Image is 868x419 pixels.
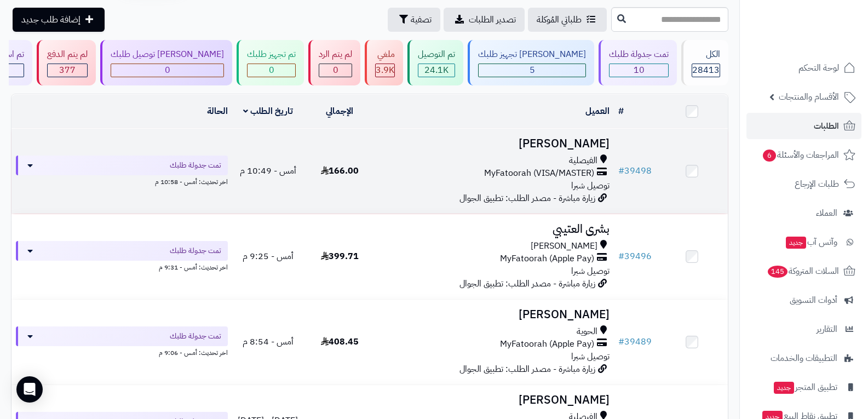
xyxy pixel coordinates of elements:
div: تم تجهيز طلبك [247,48,296,61]
a: ملغي 3.9K [363,40,405,85]
a: لم يتم الدفع 377 [35,40,98,85]
span: # [618,335,624,348]
span: توصيل شبرا [571,350,610,363]
div: اخر تحديث: أمس - 9:06 م [16,346,228,358]
span: المراجعات والأسئلة [762,147,839,163]
a: تم تجهيز طلبك 0 [234,40,306,85]
span: MyFatoorah (VISA/MASTER) [484,167,594,180]
span: إضافة طلب جديد [21,13,81,26]
a: لوحة التحكم [746,55,861,81]
span: توصيل شبرا [571,265,610,278]
div: ملغي [375,48,395,61]
a: لم يتم الرد 0 [306,40,363,85]
span: الفيصلية [569,154,597,167]
img: logo-2.png [794,29,858,52]
span: 10 [634,64,645,77]
a: أدوات التسويق [746,287,861,313]
a: تصدير الطلبات [444,8,525,32]
span: السلات المتروكة [767,263,839,279]
a: #39496 [618,250,652,263]
div: Open Intercom Messenger [16,376,43,403]
span: [PERSON_NAME] [531,240,597,252]
span: MyFatoorah (Apple Pay) [500,338,594,351]
span: العملاء [816,205,837,221]
a: [PERSON_NAME] توصيل طلبك 0 [98,40,234,85]
span: طلباتي المُوكلة [537,13,582,26]
span: 6 [763,150,776,162]
span: زيارة مباشرة - مصدر الطلب: تطبيق الجوال [459,277,595,290]
span: لوحة التحكم [798,60,839,76]
span: التطبيقات والخدمات [771,351,837,366]
a: وآتس آبجديد [746,229,861,255]
span: أمس - 8:54 م [243,335,294,348]
div: [PERSON_NAME] تجهيز طلبك [478,48,586,61]
span: 28413 [692,64,720,77]
a: المراجعات والأسئلة6 [746,142,861,168]
span: 0 [333,64,338,77]
div: 0 [111,64,223,77]
span: زيارة مباشرة - مصدر الطلب: تطبيق الجوال [459,192,595,205]
h3: [PERSON_NAME] [380,308,610,321]
a: #39498 [618,164,652,177]
a: الطلبات [746,113,861,139]
span: 0 [165,64,170,77]
div: الكل [692,48,720,61]
a: تطبيق المتجرجديد [746,374,861,400]
a: الحالة [207,105,228,118]
span: زيارة مباشرة - مصدر الطلب: تطبيق الجوال [459,363,595,376]
div: 5 [479,64,585,77]
span: تصدير الطلبات [469,13,516,26]
span: 377 [59,64,76,77]
span: 166.00 [321,164,359,177]
div: 10 [610,64,668,77]
span: أدوات التسويق [790,292,837,308]
a: العميل [585,105,610,118]
span: 24.1K [424,64,449,77]
span: تمت جدولة طلبك [170,331,221,342]
span: جديد [786,237,806,249]
span: جديد [774,382,794,394]
span: الحوية [577,325,597,338]
a: إضافة طلب جديد [13,8,105,32]
span: تمت جدولة طلبك [170,160,221,171]
a: # [618,105,624,118]
div: 377 [48,64,87,77]
span: 399.71 [321,250,359,263]
div: اخر تحديث: أمس - 9:31 م [16,261,228,272]
a: السلات المتروكة145 [746,258,861,284]
h3: بشرى العتيبي [380,223,610,236]
span: # [618,164,624,177]
span: 408.45 [321,335,359,348]
a: تم التوصيل 24.1K [405,40,465,85]
div: 0 [319,64,352,77]
a: تمت جدولة طلبك 10 [596,40,679,85]
div: لم يتم الدفع [47,48,88,61]
span: تمت جدولة طلبك [170,245,221,256]
span: تصفية [411,13,432,26]
span: 5 [530,64,535,77]
a: التقارير [746,316,861,342]
span: التقارير [817,322,837,337]
span: # [618,250,624,263]
a: الإجمالي [326,105,353,118]
div: تم التوصيل [418,48,455,61]
a: #39489 [618,335,652,348]
div: 0 [248,64,295,77]
div: 24137 [418,64,455,77]
span: أمس - 9:25 م [243,250,294,263]
span: طلبات الإرجاع [795,176,839,192]
a: تاريخ الطلب [243,105,293,118]
span: توصيل شبرا [571,179,610,192]
div: تمت جدولة طلبك [609,48,669,61]
a: طلبات الإرجاع [746,171,861,197]
a: الكل28413 [679,40,731,85]
a: [PERSON_NAME] تجهيز طلبك 5 [465,40,596,85]
span: تطبيق المتجر [773,380,837,395]
div: [PERSON_NAME] توصيل طلبك [111,48,224,61]
span: MyFatoorah (Apple Pay) [500,252,594,265]
div: اخر تحديث: أمس - 10:58 م [16,175,228,187]
h3: [PERSON_NAME] [380,137,610,150]
a: التطبيقات والخدمات [746,345,861,371]
h3: [PERSON_NAME] [380,394,610,406]
span: الأقسام والمنتجات [779,89,839,105]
